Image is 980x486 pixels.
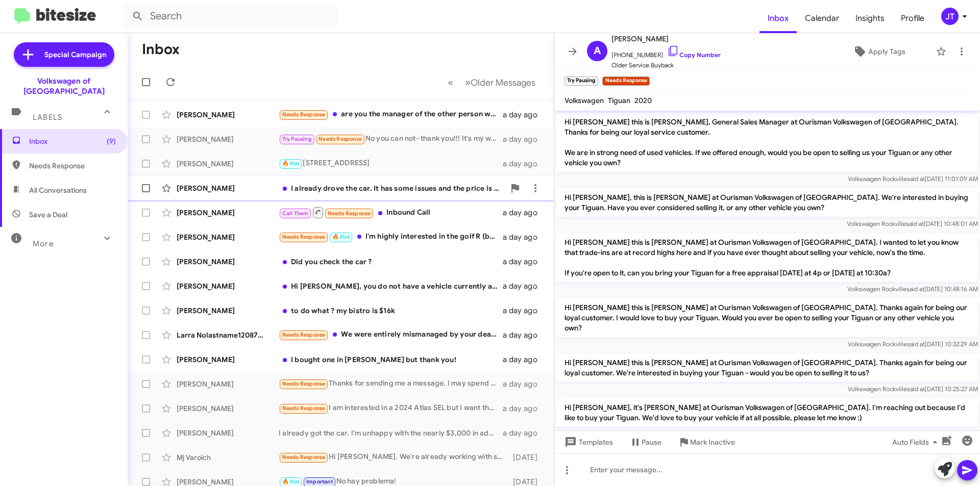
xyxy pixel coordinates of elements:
div: a day ago [503,305,546,316]
span: Needs Response [282,111,326,118]
div: [PERSON_NAME] [177,110,279,120]
p: Hi [PERSON_NAME] this is [PERSON_NAME], General Sales Manager at Ourisman Volkswagen of [GEOGRAPH... [556,113,978,172]
div: a day ago [503,208,546,218]
small: Try Pausing [565,76,598,86]
div: [PERSON_NAME] [177,232,279,242]
span: Volkswagen Rockville [DATE] 10:32:29 AM [848,340,978,348]
span: (9) [107,136,116,146]
div: a day ago [503,428,546,438]
span: said at [907,385,925,393]
span: 🔥 Hot [282,160,300,167]
span: Call Them [282,210,309,217]
div: No you can not- thank you!!! It's my wife's car....but I maybe interested in getting a late model... [279,133,503,145]
div: to do what ? my bistro is $16k [279,305,503,316]
span: A [594,43,601,59]
div: a day ago [503,281,546,291]
button: Previous [442,72,459,93]
span: Needs Response [282,454,326,461]
input: Search [124,4,338,29]
div: JT [941,8,959,25]
span: Older Service Buyback [611,60,721,70]
span: [PHONE_NUMBER] [611,45,721,60]
div: I am interested in a 2024 Atlas SEL but I want the OTD to be no more than $38000. I will be buyin... [279,402,503,414]
div: [PERSON_NAME] [177,305,279,316]
h1: Inbox [142,41,180,58]
div: a day ago [503,354,546,365]
span: « [448,76,453,89]
a: Special Campaign [14,42,114,67]
span: All Conversations [29,185,87,195]
a: Profile [893,4,933,33]
span: Tiguan [608,96,630,105]
span: Volkswagen [565,96,604,105]
span: Volkswagen Rockville [DATE] 11:01:09 AM [848,175,978,183]
span: said at [906,285,924,293]
button: Pause [621,433,670,451]
div: a day ago [503,403,546,414]
span: Auto Fields [892,433,941,451]
span: Volkswagen Rockville [DATE] 10:48:16 AM [847,285,978,293]
a: Insights [847,4,893,33]
p: Hi [PERSON_NAME], it's [PERSON_NAME] at Ourisman Volkswagen of [GEOGRAPHIC_DATA]. I'm reaching ou... [556,398,978,427]
span: Needs Response [282,234,326,240]
span: » [465,76,471,89]
p: Hi [PERSON_NAME] this is [PERSON_NAME] at Ourisman Volkswagen of [GEOGRAPHIC_DATA]. Thanks again ... [556,298,978,337]
button: Templates [554,433,621,451]
div: a day ago [503,257,546,267]
div: Thanks for sending me a message, I may spend more time to look around for [PERSON_NAME]. [279,378,503,390]
span: said at [907,175,925,183]
span: Older Messages [471,77,535,88]
div: a day ago [503,330,546,340]
span: Needs Response [328,210,371,217]
button: Apply Tags [826,42,931,61]
span: Important [306,478,333,485]
div: [PERSON_NAME] [177,403,279,414]
span: Inbox [29,136,116,146]
div: [PERSON_NAME] [177,134,279,144]
span: Volkswagen Rockville [DATE] 10:36:17 AM [848,430,978,438]
div: [PERSON_NAME] [177,281,279,291]
span: Needs Response [318,136,362,142]
div: a day ago [503,232,546,242]
div: a day ago [503,159,546,169]
div: [PERSON_NAME] [177,208,279,218]
div: [PERSON_NAME] [177,354,279,365]
div: [STREET_ADDRESS] [279,158,503,169]
span: Needs Response [282,331,326,338]
span: Needs Response [282,405,326,412]
div: Hi [PERSON_NAME]. We're already working with someone, and so if we decide to go with Mazda, we wi... [279,451,508,463]
a: Inbox [759,4,797,33]
span: Save a Deal [29,210,67,220]
div: Mj Varoich [177,452,279,463]
span: said at [906,220,924,227]
div: [PERSON_NAME] [177,183,279,193]
span: Labels [33,113,62,122]
div: a day ago [503,379,546,389]
span: Try Pausing [282,136,312,142]
div: are you the manager of the other person who was talking to me on text and i stopped answering him? [279,109,503,120]
span: More [33,239,54,248]
span: 2020 [634,96,652,105]
div: Hi [PERSON_NAME], you do not have a vehicle currently available in the specs I would be looking f... [279,281,503,291]
div: [PERSON_NAME] [177,159,279,169]
p: Hi [PERSON_NAME] this is [PERSON_NAME] at Ourisman Volkswagen of [GEOGRAPHIC_DATA]. I wanted to l... [556,233,978,282]
p: Hi [PERSON_NAME] this is [PERSON_NAME] at Ourisman Volkswagen of [GEOGRAPHIC_DATA]. Thanks again ... [556,353,978,382]
span: said at [907,340,925,348]
div: [PERSON_NAME] [177,257,279,267]
small: Needs Response [602,76,649,86]
span: said at [908,430,925,438]
button: Next [459,72,542,93]
div: Inbound Call [279,206,503,219]
div: I'm highly interested in the golf R (but really don't want the Euro package car) which is the onl... [279,231,503,243]
div: I already drove the car. It has some issues and the price is too high. [279,183,505,193]
p: Hi [PERSON_NAME], this is [PERSON_NAME] at Ourisman Volkswagen of [GEOGRAPHIC_DATA]. We're intere... [556,188,978,217]
span: Volkswagen Rockville [DATE] 10:48:01 AM [847,220,978,227]
div: [DATE] [508,452,546,463]
span: Pause [642,433,661,451]
div: a day ago [503,110,546,120]
div: Did you check the car ? [279,257,503,267]
a: Copy Number [667,51,721,59]
button: Auto Fields [884,433,949,451]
